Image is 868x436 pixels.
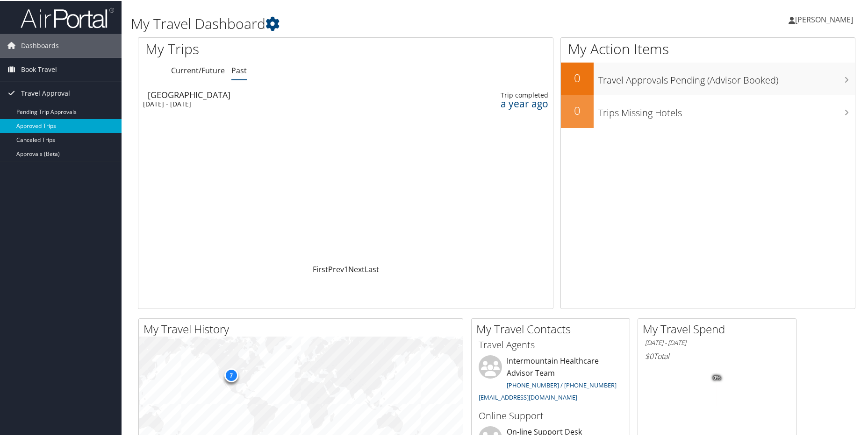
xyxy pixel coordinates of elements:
[713,374,721,380] tspan: 0%
[645,338,789,346] h6: [DATE] - [DATE]
[456,98,548,107] div: a year ago
[479,408,623,422] h3: Online Support
[598,101,855,119] h3: Trips Missing Hotels
[21,33,59,56] span: Dashboards
[479,338,623,351] h3: Travel Agents
[598,68,855,86] h3: Travel Approvals Pending (Advisor Booked)
[348,263,365,274] a: Next
[479,392,577,401] a: [EMAIL_ADDRESS][DOMAIN_NAME]
[645,350,789,360] h6: Total
[231,64,247,75] a: Past
[507,380,617,388] a: [PHONE_NUMBER] / [PHONE_NUMBER]
[21,57,57,80] span: Book Travel
[456,90,548,98] div: Trip completed
[148,90,247,98] div: [GEOGRAPHIC_DATA]
[795,14,853,24] span: [PERSON_NAME]
[143,320,463,336] h2: My Travel History
[561,102,594,118] h2: 0
[561,94,855,127] a: 0Trips Missing Hotels
[643,320,796,336] h2: My Travel Spend
[344,263,348,274] a: 1
[328,263,344,274] a: Prev
[21,6,114,28] img: airportal-logo.png
[645,350,653,360] span: $0
[143,99,242,107] div: [DATE] - [DATE]
[224,367,238,381] div: 7
[476,320,630,336] h2: My Travel Contacts
[131,13,618,33] h1: My Travel Dashboard
[474,354,627,404] li: Intermountain Healthcare Advisor Team
[145,38,373,58] h1: My Trips
[365,263,379,274] a: Last
[313,263,328,274] a: First
[171,64,225,75] a: Current/Future
[561,69,594,85] h2: 0
[561,38,855,58] h1: My Action Items
[21,81,70,104] span: Travel Approval
[561,62,855,94] a: 0Travel Approvals Pending (Advisor Booked)
[789,5,862,33] a: [PERSON_NAME]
